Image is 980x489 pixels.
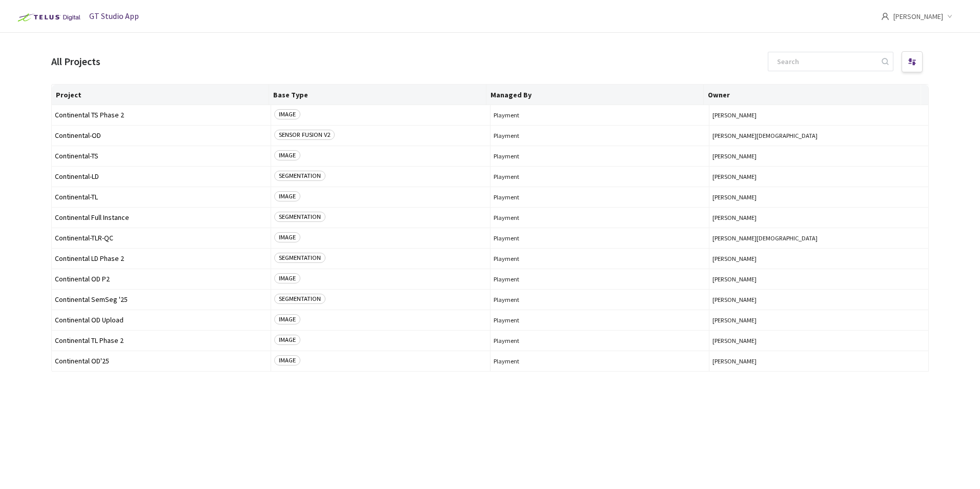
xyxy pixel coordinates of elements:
[55,275,268,283] span: Continental OD P2
[494,296,706,303] span: Playment
[494,132,706,139] span: Playment
[712,316,925,324] button: [PERSON_NAME]
[494,316,706,324] span: Playment
[274,130,335,140] span: SENSOR FUSION V2
[494,337,706,344] span: Playment
[704,85,921,105] th: Owner
[274,109,300,119] span: IMAGE
[712,234,925,242] button: [PERSON_NAME][DEMOGRAPHIC_DATA]
[55,132,268,139] span: Continental-OD
[55,173,268,180] span: Continental-LD
[55,357,268,365] span: Continental OD'25
[712,214,925,221] button: [PERSON_NAME]
[494,214,706,221] span: Playment
[89,11,139,21] span: GT Studio App
[712,193,925,201] button: [PERSON_NAME]
[712,357,925,365] button: [PERSON_NAME]
[486,85,704,105] th: Managed By
[274,212,325,222] span: SEGMENTATION
[269,85,486,105] th: Base Type
[52,85,269,105] th: Project
[494,173,706,180] span: Playment
[55,337,268,344] span: Continental TL Phase 2
[274,253,325,263] span: SEGMENTATION
[881,12,889,21] span: user
[494,111,706,119] span: Playment
[494,152,706,160] span: Playment
[55,316,268,324] span: Continental OD Upload
[494,357,706,365] span: Playment
[494,193,706,201] span: Playment
[274,355,300,365] span: IMAGE
[712,255,925,262] button: [PERSON_NAME]
[712,173,925,180] button: [PERSON_NAME]
[274,314,300,324] span: IMAGE
[494,275,706,283] span: Playment
[712,132,925,139] button: [PERSON_NAME][DEMOGRAPHIC_DATA]
[274,150,300,160] span: IMAGE
[274,273,300,283] span: IMAGE
[12,9,84,26] img: Telus
[55,193,268,201] span: Continental-TL
[274,294,325,304] span: SEGMENTATION
[947,14,952,19] span: down
[55,296,268,303] span: Continental SemSeg '25
[55,214,268,221] span: Continental Full Instance
[712,296,925,303] button: [PERSON_NAME]
[274,171,325,181] span: SEGMENTATION
[712,337,925,344] button: [PERSON_NAME]
[712,111,925,119] button: [PERSON_NAME]
[274,232,300,242] span: IMAGE
[55,111,268,119] span: Continental TS Phase 2
[494,255,706,262] span: Playment
[771,52,880,71] input: Search
[712,275,925,283] button: [PERSON_NAME]
[55,152,268,160] span: Continental-TS
[55,234,268,242] span: Continental-TLR-QC
[51,54,100,69] div: All Projects
[55,255,268,262] span: Continental LD Phase 2
[712,152,925,160] button: [PERSON_NAME]
[494,234,706,242] span: Playment
[274,191,300,201] span: IMAGE
[274,335,300,345] span: IMAGE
